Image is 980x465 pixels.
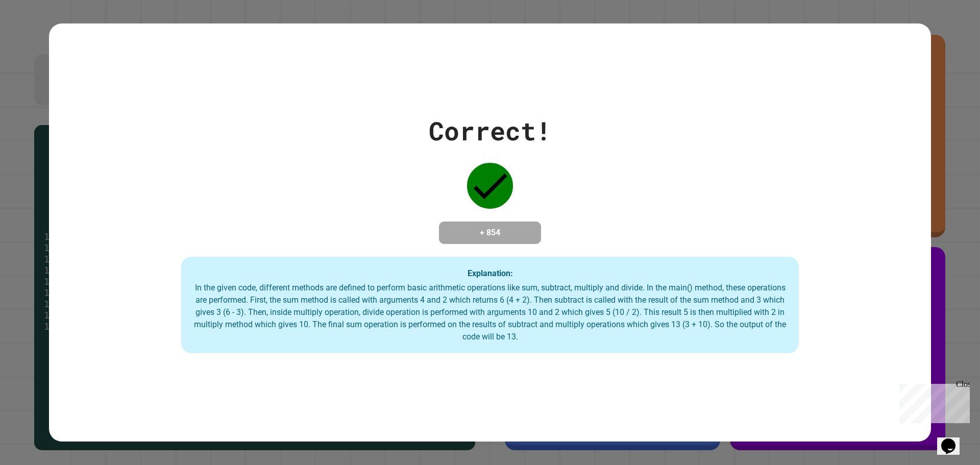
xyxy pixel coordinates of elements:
strong: Explanation: [468,268,513,278]
iframe: chat widget [937,424,970,455]
h4: + 854 [449,227,531,239]
div: Correct! [429,112,551,150]
iframe: chat widget [895,380,970,423]
div: In the given code, different methods are defined to perform basic arithmetic operations like sum,... [191,282,789,343]
div: Chat with us now!Close [4,4,70,65]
